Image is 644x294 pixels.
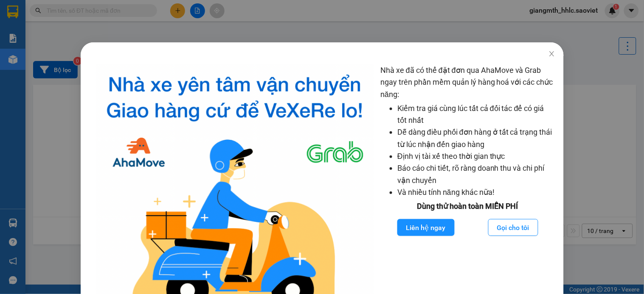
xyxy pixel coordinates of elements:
li: Và nhiều tính năng khác nữa! [397,186,555,198]
li: Báo cáo chi tiết, rõ ràng doanh thu và chi phí vận chuyển [397,162,555,186]
span: Liên hệ ngay [406,222,445,233]
div: Dùng thử hoàn toàn MIỄN PHÍ [380,200,555,212]
button: Gọi cho tôi [488,219,538,236]
span: close [548,50,555,57]
button: Close [540,42,563,66]
li: Kiểm tra giá cùng lúc tất cả đối tác để có giá tốt nhất [397,103,555,127]
li: Dễ dàng điều phối đơn hàng ở tất cả trạng thái từ lúc nhận đến giao hàng [397,126,555,150]
button: Liên hệ ngay [397,219,454,236]
span: Gọi cho tôi [497,222,529,233]
li: Định vị tài xế theo thời gian thực [397,150,555,162]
